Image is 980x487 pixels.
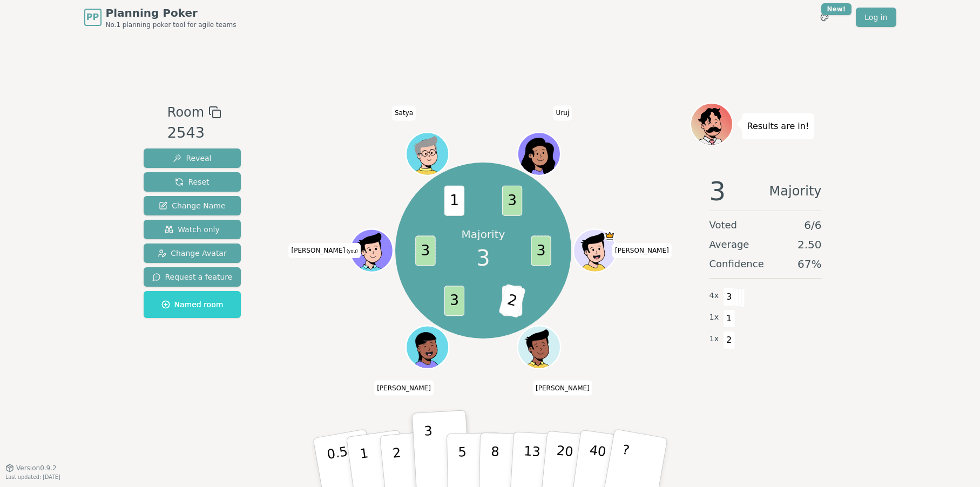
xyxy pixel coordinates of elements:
[352,231,392,271] button: Click to change your avatar
[392,106,416,121] span: Click to change your name
[709,290,719,302] span: 4 x
[144,267,241,287] button: Request a feature
[423,423,435,482] p: 3
[167,122,221,144] div: 2543
[533,381,592,396] span: Click to change your name
[444,185,464,215] span: 1
[604,231,615,241] span: Byron is the host
[821,3,852,15] div: New!
[345,249,358,254] span: (you)
[415,235,435,266] span: 3
[815,8,834,27] button: New!
[158,248,227,259] span: Change Avatar
[144,291,241,318] button: Named room
[106,5,236,21] span: Planning Poker
[374,381,434,396] span: Click to change your name
[498,283,526,318] span: 2
[159,200,225,211] span: Change Name
[144,220,241,239] button: Watch only
[797,237,822,252] span: 2.50
[612,243,672,258] span: Click to change your name
[144,243,241,263] button: Change Avatar
[161,299,224,310] span: Named room
[531,235,551,266] span: 3
[165,224,220,235] span: Watch only
[144,196,241,215] button: Change Name
[173,153,211,164] span: Reveal
[723,288,735,306] span: 3
[769,178,822,204] span: Majority
[502,185,522,215] span: 3
[5,474,60,480] span: Last updated: [DATE]
[553,106,572,121] span: Click to change your name
[804,218,821,233] span: 6 / 6
[5,464,57,472] button: Version0.9.2
[86,11,99,24] span: PP
[709,256,764,272] span: Confidence
[152,272,233,282] span: Request a feature
[16,464,57,472] span: Version 0.9.2
[709,178,726,204] span: 3
[144,148,241,168] button: Reveal
[797,256,821,272] span: 67 %
[709,312,719,323] span: 1 x
[106,21,236,29] span: No.1 planning poker tool for agile teams
[723,331,735,349] span: 2
[444,286,464,316] span: 3
[709,333,719,345] span: 1 x
[709,237,749,252] span: Average
[723,309,735,328] span: 1
[709,218,738,233] span: Voted
[84,5,236,29] a: PPPlanning PokerNo.1 planning poker tool for agile teams
[288,243,360,258] span: Click to change your name
[476,242,490,274] span: 3
[747,119,809,134] p: Results are in!
[462,227,505,242] p: Majority
[856,8,896,27] a: Log in
[144,172,241,192] button: Reset
[175,177,209,187] span: Reset
[167,103,204,122] span: Room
